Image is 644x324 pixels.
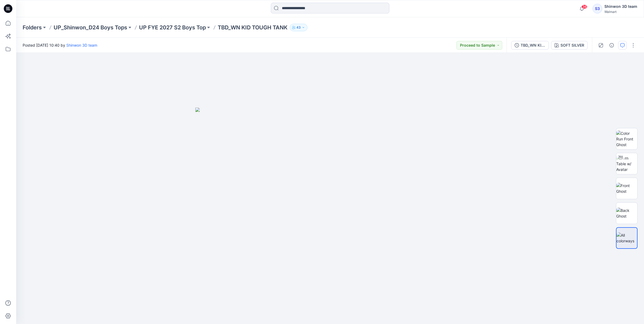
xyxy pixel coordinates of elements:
img: Turn Table w/ Avatar [616,155,637,172]
a: Folders [23,24,42,31]
img: Back Ghost [616,208,637,219]
a: Shinwon 3D team [66,43,97,47]
button: 43 [290,24,307,31]
a: UP FYE 2027 S2 Boys Top [139,24,206,31]
button: SOFT SILVER [551,41,588,50]
span: Posted [DATE] 10:40 by [23,42,97,48]
img: Front Ghost [616,183,637,194]
div: TBD_WN KID TOUGH TANK [521,42,545,48]
span: 36 [581,5,587,9]
img: eyJhbGciOiJIUzI1NiIsImtpZCI6IjAiLCJzbHQiOiJzZXMiLCJ0eXAiOiJKV1QifQ.eyJkYXRhIjp7InR5cGUiOiJzdG9yYW... [195,108,465,324]
div: Walmart [604,10,637,14]
div: SOFT SILVER [560,42,584,48]
a: UP_Shinwon_D24 Boys Tops [54,24,127,31]
img: All colorways [617,232,637,244]
img: Color Run Front Ghost [616,130,637,147]
div: S3 [593,4,602,13]
button: Details [607,41,616,50]
div: Shinwon 3D team [604,3,637,10]
button: TBD_WN KID TOUGH TANK [511,41,549,50]
p: 43 [296,25,301,30]
p: TBD_WN KID TOUGH TANK [218,24,288,31]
